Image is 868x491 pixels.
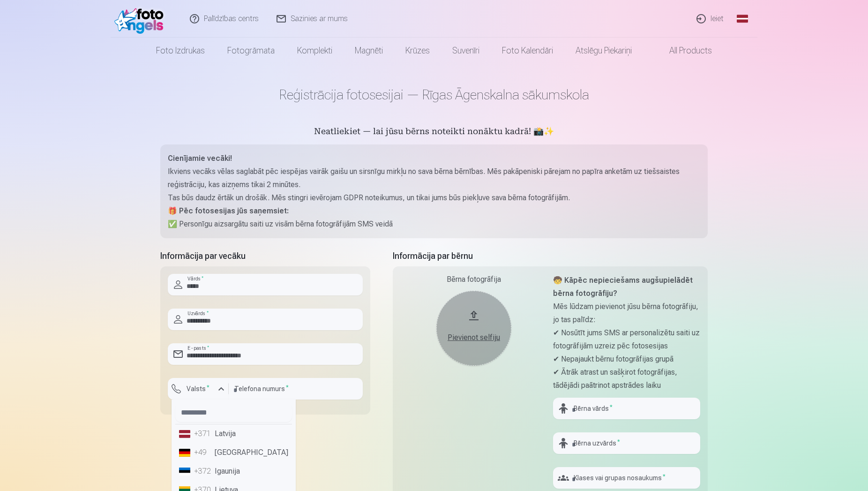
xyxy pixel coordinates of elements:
[194,466,213,477] div: +372
[643,38,723,64] a: All products
[553,300,700,326] p: Mēs lūdzam pievienot jūsu bērna fotogrāfiju, jo tas palīdz:
[160,86,708,103] h1: Reģistrācija fotosesijai — Rīgas Āgenskalna sākumskola
[183,384,213,393] label: Valsts
[441,38,491,64] a: Suvenīri
[145,38,216,64] a: Foto izdrukas
[175,443,292,462] li: [GEOGRAPHIC_DATA]
[446,332,502,343] div: Pievienot selfiju
[168,218,700,231] p: ✅ Personīgu aizsargātu saiti uz visām bērna fotogrāfijām SMS veidā
[168,165,700,191] p: Ikviens vecāks vēlas saglabāt pēc iespējas vairāk gaišu un sirsnīgu mirkļu no sava bērna bērnības...
[160,126,708,139] h5: Neatliekiet — lai jūsu bērns noteikti nonāktu kadrā! 📸✨
[168,191,700,204] p: Tas būs daudz ērtāk un drošāk. Mēs stingri ievērojam GDPR noteikumus, un tikai jums būs piekļuve ...
[168,206,289,215] strong: 🎁 Pēc fotosesijas jūs saņemsiet:
[491,38,564,64] a: Foto kalendāri
[553,366,700,392] p: ✔ Ātrāk atrast un sašķirot fotogrāfijas, tādējādi paātrinot apstrādes laiku
[216,38,286,64] a: Fotogrāmata
[553,353,700,366] p: ✔ Nepajaukt bērnu fotogrāfijas grupā
[175,424,292,443] li: Latvija
[553,276,693,298] strong: 🧒 Kāpēc nepieciešams augšupielādēt bērna fotogrāfiju?
[394,38,441,64] a: Krūzes
[175,462,292,481] li: Igaunija
[436,291,511,366] button: Pievienot selfiju
[286,38,344,64] a: Komplekti
[168,154,232,163] strong: Cienījamie vecāki!
[160,249,370,263] h5: Informācija par vecāku
[114,4,168,34] img: /fa1
[194,447,213,458] div: +49
[553,326,700,353] p: ✔ Nosūtīt jums SMS ar personalizētu saiti uz fotogrāfijām uzreiz pēc fotosesijas
[168,378,229,400] button: Valsts*
[393,249,708,263] h5: Informācija par bērnu
[194,428,213,439] div: +371
[564,38,643,64] a: Atslēgu piekariņi
[344,38,394,64] a: Magnēti
[400,274,547,285] div: Bērna fotogrāfija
